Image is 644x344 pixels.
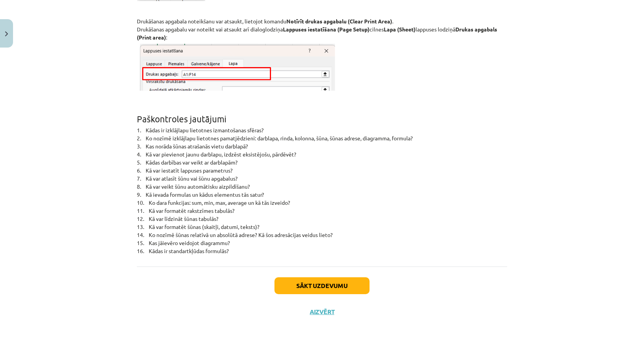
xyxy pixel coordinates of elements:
[137,9,507,95] p: Drukāšanas apgabala noteikšanu var atsaukt, lietojot komandu . Drukāšanas apgabalu var noteikt va...
[274,277,370,294] button: Sākt uzdevumu
[137,100,507,124] h1: Paškontroles jautājumi
[137,126,507,255] p: 1. Kādas ir izklājlapu lietotnes izmantošanas sfēras? 2. Ko nozīmē izklājlapu lietotnes pamatjēdz...
[307,308,337,316] button: Aizvērt
[286,18,392,25] strong: Notīrīt drukas apgabalu (Clear Print Area)
[384,26,416,33] strong: Lapa (Sheet)
[5,31,8,36] img: icon-close-lesson-0947bae3869378f0d4975bcd49f059093ad1ed9edebbc8119c70593378902aed.svg
[283,26,370,33] strong: Lappuses iestatīšana (Page Setup)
